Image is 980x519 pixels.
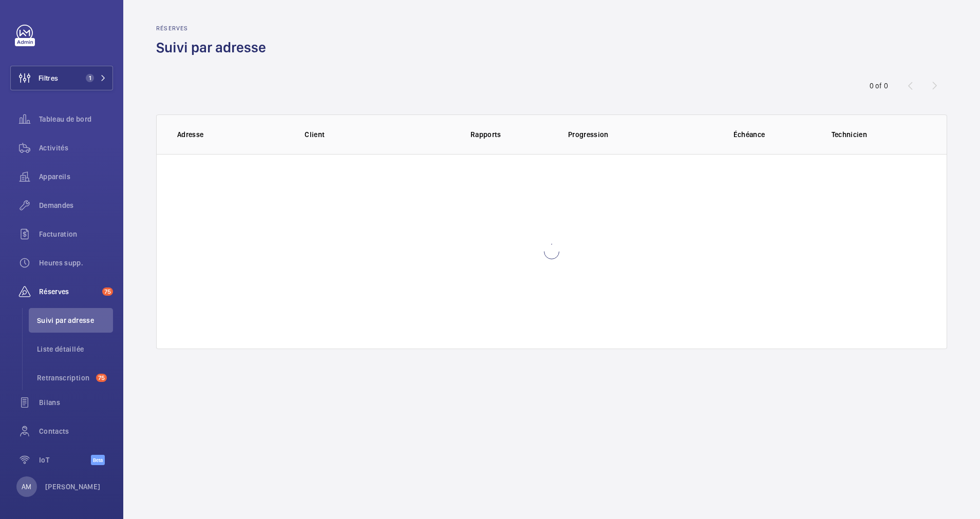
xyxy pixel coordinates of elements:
span: 75 [102,287,113,296]
span: Retranscription [37,373,92,383]
span: Contacts [39,426,113,436]
span: 1 [86,74,94,82]
span: Bilans [39,397,113,408]
p: Technicien [832,129,926,140]
h1: Suivi par adresse [156,38,272,57]
span: Liste détaillée [37,344,113,354]
p: Adresse [177,129,288,140]
span: Heures supp. [39,258,113,268]
span: Filtres [39,73,58,83]
span: Réserves [39,286,98,297]
p: Progression [568,129,683,140]
span: Demandes [39,200,113,210]
span: Tableau de bord [39,114,113,124]
span: Facturation [39,229,113,239]
div: 0 of 0 [870,81,888,91]
p: Rapports [427,129,544,140]
span: Activités [39,143,113,153]
span: 75 [96,374,107,382]
p: Échéance [690,129,807,140]
p: AM [22,482,31,492]
h2: Réserves [156,25,272,32]
p: [PERSON_NAME] [45,482,101,492]
span: Beta [91,455,105,465]
p: Client [305,129,420,140]
span: IoT [39,455,91,465]
span: Appareils [39,171,113,182]
span: Suivi par adresse [37,315,113,325]
button: Filtres1 [10,66,113,90]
